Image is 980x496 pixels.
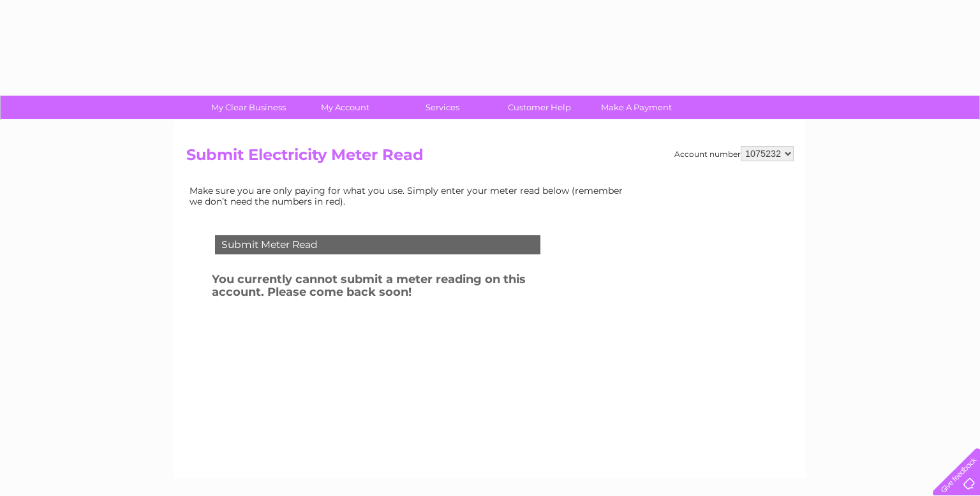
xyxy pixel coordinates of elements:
[674,146,794,161] div: Account number
[487,96,592,119] a: Customer Help
[186,146,794,170] h2: Submit Electricity Meter Read
[584,96,689,119] a: Make A Payment
[293,96,398,119] a: My Account
[215,235,540,254] div: Submit Meter Read
[196,96,301,119] a: My Clear Business
[390,96,495,119] a: Services
[186,182,633,209] td: Make sure you are only paying for what you use. Simply enter your meter read below (remember we d...
[212,270,574,305] h3: You currently cannot submit a meter reading on this account. Please come back soon!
